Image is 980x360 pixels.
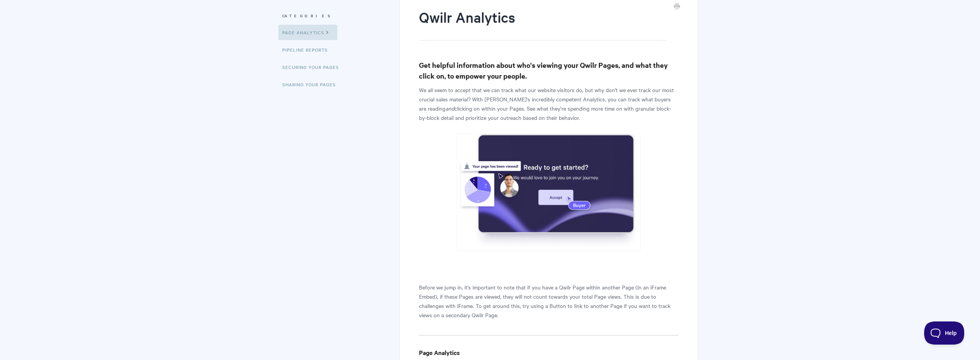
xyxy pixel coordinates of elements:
a: Print this Article [674,3,680,11]
h3: Categories [282,9,378,23]
h1: Qwilr Analytics [419,7,667,40]
h3: Get helpful information about who's viewing your Qwilr Pages, and what they click on, to empower ... [419,60,678,81]
iframe: Toggle Customer Support [924,321,965,345]
h4: Page Analytics [419,348,678,357]
p: Before we jump in, it's important to note that if you have a Qwilr Page within another Page (in a... [419,283,678,320]
a: Page Analytics [278,25,337,40]
a: Securing Your Pages [282,59,345,75]
a: Sharing Your Pages [282,77,342,92]
p: We all seem to accept that we can track what our website visitors do, but why don't we ever track... [419,85,678,122]
a: Pipeline reports [282,42,333,57]
em: and [446,104,454,112]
